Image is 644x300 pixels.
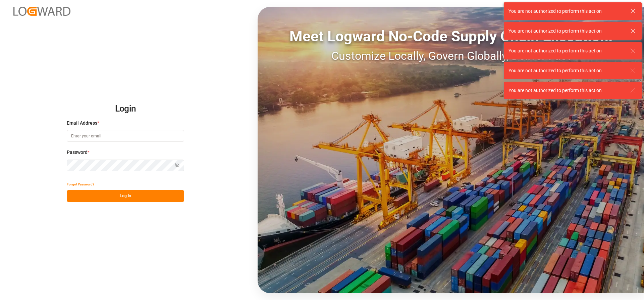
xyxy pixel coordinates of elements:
span: Email Address [67,120,97,127]
div: You are not authorized to perform this action [508,87,624,94]
h2: Login [67,98,184,120]
div: You are not authorized to perform this action [508,28,624,35]
div: Customize Locally, Govern Globally, Deliver Fast [258,47,644,65]
div: You are not authorized to perform this action [508,8,624,15]
button: Log In [67,190,184,202]
span: Password [67,149,88,156]
input: Enter your email [67,130,184,142]
img: Logward_new_orange.png [13,7,70,16]
div: You are not authorized to perform this action [508,67,624,74]
div: You are not authorized to perform this action [508,47,624,54]
div: Meet Logward No-Code Supply Chain Execution: [258,25,644,47]
button: Forgot Password? [67,178,94,190]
